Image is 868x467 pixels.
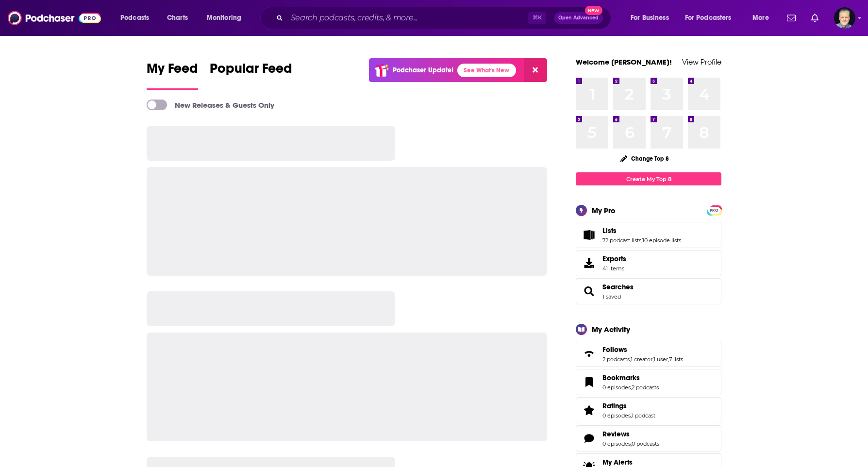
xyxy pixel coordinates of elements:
a: See What's New [457,64,516,77]
span: , [631,440,632,447]
div: My Activity [592,325,630,334]
span: Logged in as JonesLiterary [834,7,855,29]
span: More [752,11,769,25]
a: View Profile [682,57,721,67]
span: Podcasts [120,11,149,25]
span: 41 items [602,265,626,272]
button: Show profile menu [834,7,855,29]
a: Create My Top 8 [576,172,721,185]
a: 1 creator [631,356,652,363]
span: , [668,356,669,363]
span: Bookmarks [602,373,640,382]
span: My Alerts [602,458,633,467]
a: Welcome [PERSON_NAME]! [576,57,672,67]
a: My Feed [147,60,198,90]
span: Monitoring [207,11,241,25]
span: ⌘ K [528,12,546,24]
span: Reviews [576,425,721,451]
a: Searches [602,283,634,291]
button: open menu [679,10,746,26]
a: 0 podcasts [632,440,659,447]
p: Podchaser Update! [393,66,453,74]
span: Follows [576,341,721,367]
button: open menu [114,10,162,26]
button: open menu [746,10,781,26]
span: My Feed [147,60,198,83]
a: Bookmarks [579,375,599,389]
a: 1 saved [602,293,621,300]
span: Popular Feed [210,60,292,83]
span: , [631,384,632,391]
span: For Podcasters [685,11,732,25]
span: Ratings [602,401,627,410]
span: Searches [576,278,721,304]
span: Charts [167,11,188,25]
span: , [652,356,653,363]
span: , [631,412,632,419]
span: , [630,356,631,363]
span: Exports [579,256,599,270]
a: PRO [708,206,720,214]
a: 72 podcast lists [602,237,641,244]
a: Follows [602,345,683,354]
a: Charts [161,10,194,26]
a: Ratings [579,403,599,417]
a: Lists [602,226,681,235]
span: Exports [602,254,626,263]
button: open menu [624,10,681,26]
a: 10 episode lists [642,237,681,244]
a: 2 podcasts [602,356,630,363]
a: Show notifications dropdown [783,10,800,26]
span: Reviews [602,430,630,438]
span: For Business [631,11,669,25]
span: Lists [602,226,617,235]
span: , [641,237,642,244]
a: Follows [579,347,599,361]
a: 0 episodes [602,412,631,419]
a: Bookmarks [602,373,659,382]
button: Open AdvancedNew [554,12,603,24]
img: User Profile [834,7,855,29]
a: Popular Feed [210,60,292,90]
button: Change Top 8 [615,152,675,165]
span: New [585,6,602,15]
a: 0 episodes [602,384,631,391]
a: 1 user [653,356,668,363]
a: 1 podcast [632,412,655,419]
a: 2 podcasts [632,384,659,391]
a: Exports [576,250,721,276]
span: Follows [602,345,627,354]
input: Search podcasts, credits, & more... [287,10,528,26]
div: Search podcasts, credits, & more... [269,7,620,29]
img: Podchaser - Follow, Share and Rate Podcasts [8,9,101,27]
button: open menu [200,10,254,26]
a: Show notifications dropdown [807,10,822,26]
div: My Pro [592,206,616,215]
span: Lists [576,222,721,248]
a: 0 episodes [602,440,631,447]
a: Lists [579,228,599,242]
a: Searches [579,284,599,298]
a: 7 lists [669,356,683,363]
a: Ratings [602,401,655,410]
a: New Releases & Guests Only [147,100,274,110]
span: Bookmarks [576,369,721,395]
a: Reviews [579,432,599,445]
span: Open Advanced [558,16,599,20]
span: PRO [708,207,720,214]
span: Ratings [576,397,721,423]
a: Reviews [602,430,659,438]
